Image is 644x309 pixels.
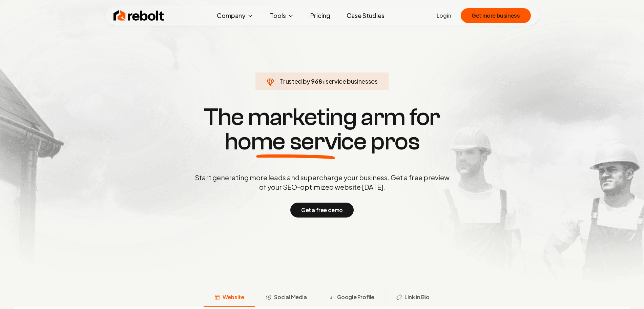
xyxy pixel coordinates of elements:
button: Google Profile [318,289,385,307]
button: Get a free demo [290,203,354,218]
a: Case Studies [341,9,390,22]
button: Link in Bio [385,289,440,307]
button: Social Media [255,289,317,307]
button: Company [211,9,259,22]
button: Tools [265,9,299,22]
span: 968 [311,77,322,86]
span: + [322,77,326,85]
span: Social Media [274,293,307,301]
button: Get more business [461,8,531,23]
span: Link in Bio [404,293,430,301]
p: Start generating more leads and supercharge your business. Get a free preview of your SEO-optimiz... [193,173,451,192]
a: Pricing [305,9,336,22]
span: Trusted by [280,77,310,85]
span: Website [223,293,244,301]
img: Rebolt Logo [113,9,164,22]
a: Login [437,12,451,20]
span: home service [225,129,367,154]
h1: The marketing arm for pros [160,105,485,154]
button: Website [204,289,255,307]
span: service businesses [326,77,378,85]
span: Google Profile [337,293,374,301]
